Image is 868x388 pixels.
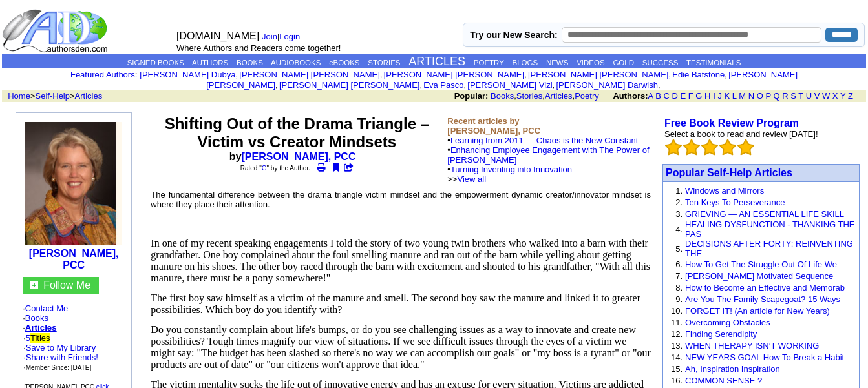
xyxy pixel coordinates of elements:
[70,70,137,79] font: :
[30,281,38,289] img: gc.jpg
[717,91,722,101] a: J
[447,145,649,165] a: Enhancing Employee Engagement with The Power of [PERSON_NAME]
[773,91,779,101] a: Q
[664,117,799,128] a: Free Book Review Program
[739,91,746,101] a: M
[665,139,682,156] img: bigemptystars.png
[675,186,683,196] font: 1.
[450,165,572,174] a: Turning Inventing into Innovation
[271,59,321,66] a: AUDIOBOOKS
[675,271,683,281] font: 7.
[725,91,730,101] a: K
[423,80,463,90] a: Eva Pasco
[279,32,300,41] a: Login
[467,80,552,90] a: [PERSON_NAME] Vizi
[695,91,702,101] a: G
[666,167,792,178] font: Popular Self-Help Articles
[675,244,683,254] font: 5.
[686,59,741,66] a: TESTIMONIALS
[140,70,235,79] a: [PERSON_NAME] Dubya
[140,70,798,90] font: , , , , , , , , , ,
[239,70,379,79] a: [PERSON_NAME] [PERSON_NAME]
[454,91,489,101] b: Popular:
[237,59,263,66] a: BOOKS
[765,91,770,101] a: P
[814,91,820,101] a: V
[528,70,668,79] a: [PERSON_NAME] [PERSON_NAME]
[671,352,683,362] font: 14.
[43,280,90,291] a: Follow Me
[368,59,400,66] a: STORIES
[685,198,785,207] a: Ten Keys To Perseverance
[3,91,102,101] font: > >
[683,139,700,156] img: bigemptystars.png
[23,303,125,373] font: · · ·
[798,91,803,101] a: T
[25,323,57,332] a: Articles
[840,91,845,101] a: Y
[685,376,762,385] a: COMMON SENSE ?
[240,165,310,172] font: Rated " " by the Author.
[685,364,780,374] a: Ah, Inspiration Inspiration
[36,91,70,101] a: Self-Help
[447,136,649,184] font: •
[685,209,844,219] a: GRIEVING — AN ESSENTIAL LIFE SKILL
[447,165,572,184] font: • >>
[491,91,514,101] a: Books
[151,238,650,283] span: In one of my recent speaking engagements I told the story of two young twin brothers who walked i...
[262,32,304,41] font: |
[685,306,830,316] a: FORGET IT! (An article for New Years)
[685,341,819,351] a: WHEN THERAPY ISN’T WORKING
[713,91,715,101] a: I
[663,91,669,101] a: C
[70,70,135,79] a: Featured Authors
[447,116,540,136] b: Recent articles by [PERSON_NAME], PCC
[782,91,788,101] a: R
[279,80,419,90] a: [PERSON_NAME] [PERSON_NAME]
[23,333,26,343] msreadoutspan: ·
[30,333,50,343] msreadoutspan: Titles
[262,32,277,41] a: Join
[675,225,683,234] font: 4.
[555,82,556,89] font: i
[516,91,542,101] a: Stories
[685,352,844,362] a: NEW YEARS GOAL How To Break a Habit
[757,91,763,101] a: O
[25,122,122,245] img: 140204.jpg
[151,190,651,209] font: The fundamental difference between the drama triangle victim mindset and the empowerment dynamic ...
[675,209,683,219] font: 3.
[671,318,683,327] font: 11.
[229,151,365,162] b: by
[685,294,840,304] a: Are You The Family Scapegoat? 15 Ways
[671,306,683,316] font: 10.
[545,91,573,101] a: Articles
[151,292,640,315] span: The first boy saw himself as a victim of the manure and smell. The second boy saw the manure and ...
[151,324,651,370] span: Do you constantly complain about life's bumps, or do you see challenging issues as a way to innov...
[719,139,736,156] img: bigemptystars.png
[822,91,830,101] a: W
[613,91,648,101] b: Authors:
[672,70,725,79] a: Edie Batstone
[447,145,649,184] font: •
[26,343,96,352] a: Save to My Library
[556,80,658,90] a: [PERSON_NAME] Darwish
[577,59,604,66] a: VIDEOS
[727,72,728,79] font: i
[675,260,683,269] font: 6.
[671,376,683,385] font: 16.
[458,174,487,184] a: View all
[75,91,103,101] a: Articles
[661,82,662,89] font: i
[25,303,68,313] a: Contact Me
[664,129,818,139] font: Select a book to read and review [DATE]!
[671,341,683,351] font: 13.
[26,333,50,343] msreadoutspan: 5
[262,165,267,172] a: G
[25,313,48,323] a: Books
[672,91,677,101] a: D
[806,91,812,101] a: U
[8,91,30,101] a: Home
[408,55,465,68] a: ARTICLES
[671,72,672,79] font: i
[832,91,838,101] a: X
